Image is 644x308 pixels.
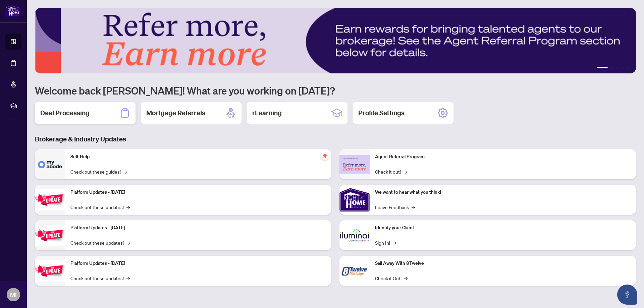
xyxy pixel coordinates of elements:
img: Platform Updates - July 21, 2025 [35,189,65,210]
button: 5 [627,67,629,69]
a: Check it Out!→ [375,274,408,282]
img: Self-Help [35,149,65,179]
span: → [404,168,407,175]
a: Check out these updates!→ [70,203,130,211]
p: Platform Updates - [DATE] [70,189,326,196]
h3: Brokerage & Industry Updates [35,134,636,144]
a: Leave Feedback→ [375,203,415,211]
span: MI [10,290,17,299]
a: Sign In!→ [375,239,396,246]
span: → [412,203,415,211]
p: Platform Updates - [DATE] [70,224,326,232]
a: Check it out!→ [375,168,407,175]
p: We want to hear what you think! [375,189,631,196]
h2: rLearning [252,108,282,118]
img: Slide 0 [35,8,636,73]
span: → [404,274,408,282]
a: Check out these updates!→ [70,274,130,282]
img: Platform Updates - July 8, 2025 [35,225,65,246]
img: Identify your Client [339,220,370,250]
p: Platform Updates - [DATE] [70,260,326,267]
p: Agent Referral Program [375,153,631,161]
a: Check out these updates!→ [70,239,130,246]
img: Sail Away With 8Twelve [339,256,370,286]
span: → [126,239,130,246]
h2: Mortgage Referrals [146,108,205,118]
img: Agent Referral Program [339,155,370,174]
p: Identify your Client [375,224,631,232]
span: → [393,239,396,246]
button: 2 [610,67,613,69]
img: logo [5,5,21,17]
span: → [126,203,130,211]
button: Open asap [617,285,637,305]
img: Platform Updates - June 23, 2025 [35,260,65,282]
span: → [126,274,130,282]
img: We want to hear what you think! [339,185,370,215]
button: 3 [616,67,619,69]
button: 4 [621,67,624,69]
h1: Welcome back [PERSON_NAME]! What are you working on [DATE]? [35,84,636,97]
h2: Profile Settings [358,108,405,118]
p: Sail Away With 8Twelve [375,260,631,267]
span: → [123,168,127,175]
button: 1 [597,67,608,69]
a: Check out these guides!→ [70,168,127,175]
h2: Deal Processing [40,108,90,118]
p: Self-Help [70,153,326,161]
span: pushpin [321,152,329,160]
